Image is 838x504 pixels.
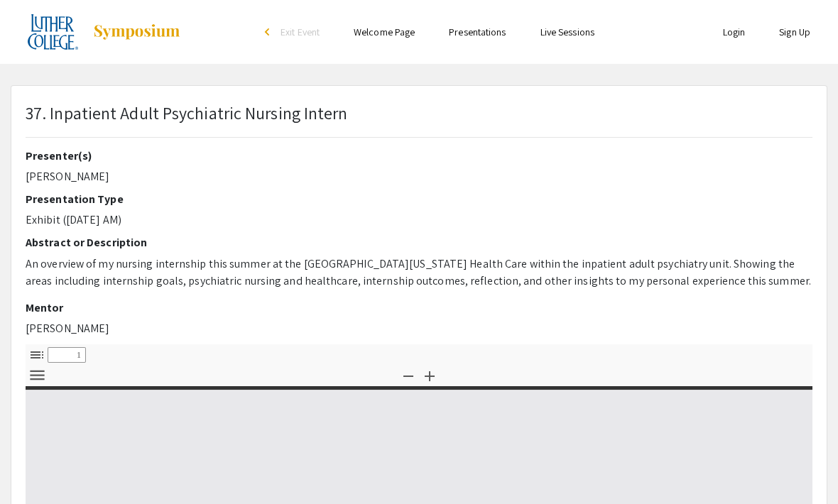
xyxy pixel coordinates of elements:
[25,345,49,366] button: Toggle Sidebar
[11,14,181,50] a: 2025 Experiential Learning Showcase
[26,212,812,229] p: Exhibit ([DATE] AM)
[540,26,594,38] a: Live Sessions
[265,28,273,36] div: arrow_back_ios
[28,14,78,50] img: 2025 Experiential Learning Showcase
[26,256,812,290] p: An overview of my nursing internship this summer at the [GEOGRAPHIC_DATA][US_STATE] Health Care w...
[26,192,812,206] h2: Presentation Type
[396,366,420,386] button: Zoom Out
[26,301,812,314] h2: Mentor
[26,149,812,163] h2: Presenter(s)
[26,320,812,337] p: [PERSON_NAME]
[48,347,86,363] input: Page
[92,23,181,40] img: Symposium by ForagerOne
[281,26,320,38] span: Exit Event
[26,168,812,185] p: [PERSON_NAME]
[779,26,810,38] a: Sign Up
[354,26,415,38] a: Welcome Page
[723,26,746,38] a: Login
[418,366,442,386] button: Zoom In
[449,26,506,38] a: Presentations
[25,366,49,386] button: Tools
[26,100,348,126] p: 37. Inpatient Adult Psychiatric Nursing Intern
[26,236,812,249] h2: Abstract or Description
